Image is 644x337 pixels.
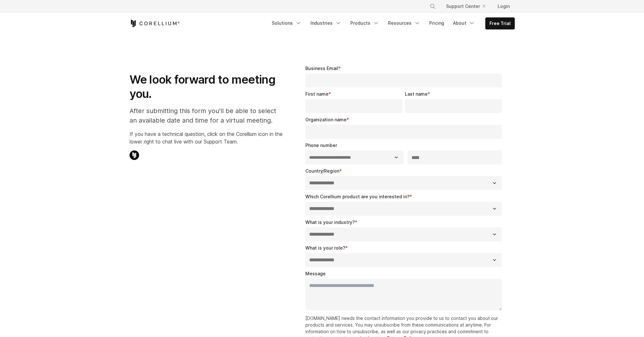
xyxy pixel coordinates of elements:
[405,91,428,97] span: Last name
[130,130,283,145] p: If you have a technical question, click on the Corellium icon in the lower right to chat live wit...
[305,66,338,71] span: Business Email
[347,17,383,29] a: Products
[493,1,515,12] a: Login
[130,106,283,125] p: After submitting this form you'll be able to select an available date and time for a virtual meet...
[486,18,514,29] a: Free Trial
[268,17,305,29] a: Solutions
[130,150,139,160] img: Corellium Chat Icon
[305,219,355,225] span: What is your industry?
[268,17,515,29] div: Navigation Menu
[425,17,448,29] a: Pricing
[305,245,345,251] span: What is your role?
[305,143,337,148] span: Phone number
[130,73,283,101] h1: We look forward to meeting you.
[427,1,438,12] button: Search
[305,271,326,276] span: Message
[130,20,180,27] a: Corellium Home
[441,1,490,12] a: Support Center
[384,17,424,29] a: Resources
[422,1,515,12] div: Navigation Menu
[449,17,479,29] a: About
[307,17,345,29] a: Industries
[305,117,347,122] span: Organization name
[305,194,410,199] span: Which Corellium product are you interested in?
[305,168,339,174] span: Country/Region
[305,91,328,97] span: First name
